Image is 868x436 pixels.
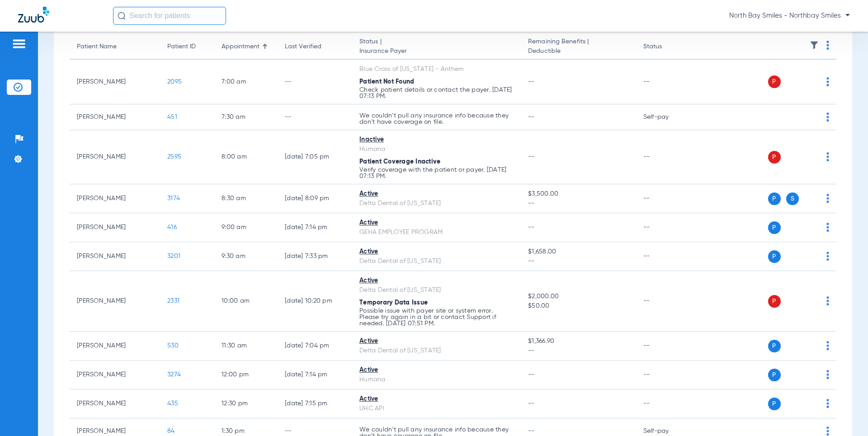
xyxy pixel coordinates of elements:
[278,361,352,389] td: [DATE] 7:14 PM
[636,389,697,418] td: --
[359,337,514,346] div: Active
[214,242,278,271] td: 9:30 AM
[359,346,514,356] div: Delta Dental of [US_STATE]
[528,224,535,230] span: --
[278,242,352,271] td: [DATE] 7:33 PM
[167,42,196,52] div: Patient ID
[278,104,352,130] td: --
[636,332,697,361] td: --
[167,298,179,304] span: 2331
[214,271,278,332] td: 10:00 AM
[636,184,697,213] td: --
[352,34,521,60] th: Status |
[826,113,829,122] img: group-dot-blue.svg
[359,65,514,74] div: Blue Cross of [US_STATE] - Anthem
[826,252,829,261] img: group-dot-blue.svg
[278,130,352,184] td: [DATE] 7:05 PM
[214,104,278,130] td: 7:30 AM
[359,87,514,99] p: Check patient details or contact the payer. [DATE] 07:13 PM.
[528,79,535,85] span: --
[528,189,628,199] span: $3,500.00
[359,286,514,295] div: Delta Dental of [US_STATE]
[214,60,278,104] td: 7:00 AM
[70,104,160,130] td: [PERSON_NAME]
[167,224,177,230] span: 416
[636,242,697,271] td: --
[70,271,160,332] td: [PERSON_NAME]
[359,113,514,125] p: We couldn’t pull any insurance info because they don’t have coverage on file.
[359,228,514,237] div: GEHA EMPLOYEE PROGRAM
[214,332,278,361] td: 11:30 AM
[70,184,160,213] td: [PERSON_NAME]
[359,366,514,375] div: Active
[285,42,345,52] div: Last Verified
[528,337,628,346] span: $1,366.90
[768,340,781,352] span: P
[359,167,514,179] p: Verify coverage with the patient or payer. [DATE] 07:13 PM.
[768,295,781,308] span: P
[278,271,352,332] td: [DATE] 10:20 PM
[167,154,181,160] span: 2595
[118,12,126,20] img: Search Icon
[222,42,270,52] div: Appointment
[214,389,278,418] td: 12:30 PM
[768,250,781,263] span: P
[214,213,278,242] td: 9:00 AM
[359,276,514,286] div: Active
[729,11,850,20] span: North Bay Smiles - Northbay Smiles
[826,77,829,86] img: group-dot-blue.svg
[167,400,178,407] span: 435
[826,341,829,350] img: group-dot-blue.svg
[636,60,697,104] td: --
[528,154,535,160] span: --
[278,184,352,213] td: [DATE] 8:09 PM
[826,152,829,161] img: group-dot-blue.svg
[278,389,352,418] td: [DATE] 7:15 PM
[528,114,535,120] span: --
[70,130,160,184] td: [PERSON_NAME]
[826,370,829,379] img: group-dot-blue.svg
[167,195,180,202] span: 3174
[528,371,535,378] span: --
[278,332,352,361] td: [DATE] 7:04 PM
[222,42,259,52] div: Appointment
[359,404,514,413] div: UHC API
[768,75,781,88] span: P
[528,47,628,56] span: Deductible
[636,104,697,130] td: Self-pay
[359,394,514,404] div: Active
[167,42,207,52] div: Patient ID
[528,428,535,434] span: --
[70,389,160,418] td: [PERSON_NAME]
[823,393,868,436] iframe: Chat Widget
[70,60,160,104] td: [PERSON_NAME]
[826,194,829,203] img: group-dot-blue.svg
[826,223,829,232] img: group-dot-blue.svg
[285,42,321,52] div: Last Verified
[113,7,226,25] input: Search for patients
[359,257,514,266] div: Delta Dental of [US_STATE]
[167,253,180,259] span: 3201
[528,199,628,208] span: --
[636,271,697,332] td: --
[167,371,181,378] span: 3274
[528,292,628,301] span: $2,000.00
[826,296,829,305] img: group-dot-blue.svg
[167,342,179,349] span: 530
[70,361,160,389] td: [PERSON_NAME]
[359,375,514,384] div: Humana
[359,159,440,165] span: Patient Coverage Inactive
[214,184,278,213] td: 8:30 AM
[167,79,182,85] span: 2095
[359,199,514,208] div: Delta Dental of [US_STATE]
[359,79,414,85] span: Patient Not Found
[70,332,160,361] td: [PERSON_NAME]
[70,213,160,242] td: [PERSON_NAME]
[359,218,514,228] div: Active
[810,41,819,50] img: filter.svg
[359,308,514,327] p: Possible issue with payer site or system error. Please try again in a bit or contact Support if n...
[167,114,177,120] span: 451
[528,346,628,356] span: --
[636,213,697,242] td: --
